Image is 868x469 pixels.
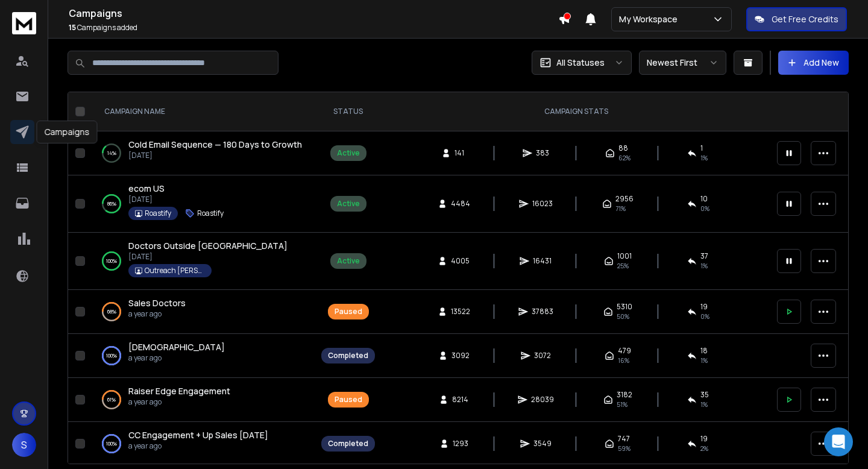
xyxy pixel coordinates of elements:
p: Roastify [197,209,224,218]
span: 1 % [700,153,708,163]
td: 100%Doctors Outside [GEOGRAPHIC_DATA][DATE]Outreach [PERSON_NAME] Personal [90,233,314,290]
div: Active [337,256,360,266]
a: Cold Email Sequence — 180 Days to Growth [128,139,302,151]
p: 14 % [107,147,116,159]
p: a year ago [128,397,230,407]
span: 4005 [451,256,470,266]
button: S [12,433,36,457]
p: Outreach [PERSON_NAME] Personal [145,266,205,275]
span: 141 [454,148,467,158]
div: Completed [328,439,368,449]
td: 100%CC Engagement + Up Sales [DATE]a year ago [90,422,314,466]
span: 2956 [615,194,634,204]
span: 15 [69,22,76,33]
p: 100 % [106,350,117,362]
span: 383 [536,148,549,158]
div: Open Intercom Messenger [824,427,853,456]
p: [DATE] [128,151,302,160]
span: Doctors Outside [GEOGRAPHIC_DATA] [128,240,288,251]
div: Paused [335,395,362,404]
p: [DATE] [128,252,288,262]
span: 35 [700,390,709,400]
th: CAMPAIGN NAME [90,92,314,131]
p: [DATE] [128,195,224,204]
span: 2 % [700,444,708,453]
span: Sales Doctors [128,297,186,309]
td: 100%[DEMOGRAPHIC_DATA]a year ago [90,334,314,378]
span: 13522 [451,307,470,316]
button: Add New [778,51,849,75]
span: 71 % [615,204,626,213]
span: 4484 [451,199,470,209]
p: All Statuses [556,57,605,69]
span: 19 [700,434,708,444]
p: My Workspace [619,13,682,25]
div: Completed [328,351,368,360]
span: 8214 [452,395,468,404]
th: CAMPAIGN STATS [382,92,770,131]
span: 1001 [617,251,632,261]
span: 62 % [618,153,631,163]
span: 0 % [700,312,709,321]
span: 37883 [532,307,553,316]
span: 1 % [700,356,708,365]
span: [DEMOGRAPHIC_DATA] [128,341,225,353]
div: Active [337,148,360,158]
span: 18 [700,346,708,356]
span: 50 % [617,312,629,321]
td: 14%Cold Email Sequence — 180 Days to Growth[DATE] [90,131,314,175]
p: a year ago [128,441,268,451]
td: 68%Sales Doctorsa year ago [90,290,314,334]
button: Newest First [639,51,726,75]
span: 51 % [617,400,627,409]
p: a year ago [128,353,225,363]
span: Cold Email Sequence — 180 Days to Growth [128,139,302,150]
button: Get Free Credits [746,7,847,31]
span: 25 % [617,261,629,271]
span: 3072 [534,351,551,360]
span: 19 [700,302,708,312]
span: CC Engagement + Up Sales [DATE] [128,429,268,441]
div: Paused [335,307,362,316]
span: 88 [618,143,628,153]
span: 59 % [618,444,631,453]
a: Doctors Outside [GEOGRAPHIC_DATA] [128,240,288,252]
span: 1293 [453,439,468,449]
h1: Campaigns [69,6,558,20]
div: Active [337,199,360,209]
span: 3182 [617,390,632,400]
p: 61 % [107,394,116,406]
a: ecom US [128,183,165,195]
p: Get Free Credits [772,13,838,25]
span: 1 % [700,261,708,271]
img: logo [12,12,36,34]
span: 1 [700,143,703,153]
span: 37 [700,251,708,261]
span: 16023 [532,199,553,209]
span: 10 [700,194,708,204]
p: 100 % [106,255,117,267]
span: 16431 [533,256,552,266]
span: 0 % [700,204,709,213]
p: Campaigns added [69,23,558,33]
td: 61%Raiser Edge Engagementa year ago [90,378,314,422]
p: 68 % [107,306,116,318]
p: Roastify [145,209,171,218]
th: STATUS [314,92,382,131]
span: 5310 [617,302,632,312]
a: Raiser Edge Engagement [128,385,230,397]
span: 3092 [451,351,470,360]
p: 86 % [107,198,116,210]
span: 479 [618,346,631,356]
a: CC Engagement + Up Sales [DATE] [128,429,268,441]
div: Campaigns [37,121,98,143]
a: Sales Doctors [128,297,186,309]
td: 86%ecom US[DATE]RoastifyRoastify [90,175,314,233]
span: 747 [618,434,630,444]
span: 3549 [533,439,552,449]
span: 1 % [700,400,708,409]
p: 100 % [106,438,117,450]
p: a year ago [128,309,186,319]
